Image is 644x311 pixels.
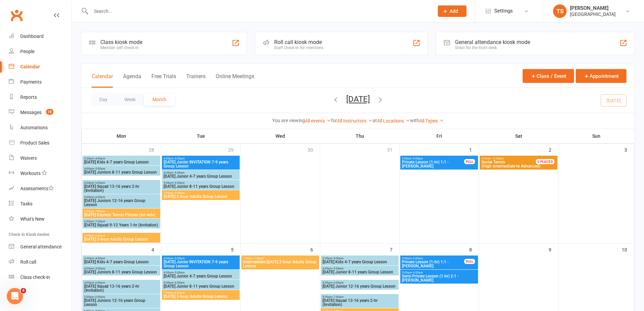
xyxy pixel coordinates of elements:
[173,257,185,260] span: - 5:00pm
[20,49,34,54] div: People
[231,244,240,255] div: 5
[20,110,42,115] div: Messages
[149,144,161,155] div: 28
[7,288,23,304] iframe: Intercom live chat
[94,157,105,160] span: - 4:00pm
[163,171,238,174] span: 4:30pm
[84,270,159,274] span: [DATE] Juniors 8-11 years Group Lesson
[481,160,544,168] span: (High-Intermediate to Advanced)
[94,257,105,260] span: - 4:00pm
[84,220,159,223] span: 6:00pm
[523,69,574,83] button: Class / Event
[494,3,513,19] span: Settings
[186,73,206,88] button: Trainers
[173,181,185,184] span: - 6:00pm
[173,281,185,284] span: - 6:00pm
[622,244,634,255] div: 10
[322,267,397,270] span: 4:00pm
[100,39,142,45] div: Class kiosk mode
[89,6,429,16] input: Search...
[570,11,616,17] div: [GEOGRAPHIC_DATA]
[163,284,238,288] span: [DATE] Junior 8-11 years Group Lesson
[20,140,49,146] div: Product Sales
[377,118,410,124] a: All Locations
[91,93,116,106] button: Day
[469,244,479,255] div: 8
[84,181,159,184] span: 4:00pm
[20,216,45,222] div: What's New
[243,260,318,268] span: Intermediate [DATE] 2-hour Adults Group Lesson
[163,281,238,284] span: 5:00pm
[94,234,105,237] span: - 9:00pm
[450,8,458,14] span: Add
[161,129,241,143] th: Tue
[20,186,54,191] div: Assessments
[228,144,240,155] div: 29
[20,155,37,161] div: Waivers
[20,274,50,280] div: Class check-in
[310,244,320,255] div: 6
[94,220,105,223] span: - 7:00pm
[438,5,467,17] button: Add
[82,129,161,143] th: Mon
[9,166,71,181] a: Workouts
[163,291,238,294] span: 7:00pm
[308,144,320,155] div: 30
[21,288,26,293] span: 4
[549,244,558,255] div: 9
[20,34,44,39] div: Dashboard
[9,181,71,196] a: Assessments
[163,257,238,260] span: 4:00pm
[84,170,159,174] span: [DATE] Juniors 8-11 years Group Lesson
[9,239,71,254] a: General attendance kiosk mode
[123,73,141,88] button: Agenda
[163,181,238,184] span: 5:00pm
[163,192,238,195] span: 7:00pm
[322,281,397,284] span: 5:00pm
[243,257,318,260] span: 7:00pm
[84,257,159,260] span: 3:30pm
[9,44,71,59] a: People
[576,69,626,83] button: Appointment
[94,196,105,199] span: - 6:00pm
[92,73,113,88] button: Calendar
[402,260,464,268] span: Private Lesson (1-hr) 1:1 - [PERSON_NAME]
[84,284,159,292] span: [DATE] Squad 13-16 years 2-hr (Invitation)
[20,259,36,265] div: Roll call
[163,160,238,168] span: [DATE] Junior INVITATION 7-9 years Group Lesson
[553,4,567,18] div: TS
[46,109,53,115] span: 78
[491,157,504,160] span: - 12:00pm
[464,259,475,264] div: FULL
[419,118,444,124] a: All Types
[94,167,105,170] span: - 5:00pm
[412,257,423,260] span: - 6:00pm
[402,257,464,260] span: 5:00pm
[84,267,159,270] span: 4:00pm
[390,244,399,255] div: 7
[144,93,175,106] button: Month
[455,39,530,45] div: General attendance kiosk mode
[322,270,397,274] span: [DATE] Junior 8-11 years Group Lesson
[84,199,159,207] span: [DATE] Juniors 12-16 years Group Lesson
[116,93,144,106] button: Week
[337,118,373,124] a: All Instructors
[274,39,323,45] div: Roll call kiosk mode
[84,210,159,213] span: 6:00pm
[9,90,71,105] a: Reports
[469,144,479,155] div: 1
[84,234,159,237] span: 7:00pm
[20,125,48,130] div: Automations
[570,5,616,11] div: [PERSON_NAME]
[481,160,505,164] span: Social Tennis
[84,157,159,160] span: 3:30pm
[216,73,254,88] button: Online Meetings
[402,274,477,282] span: Semi-Private Lesson (1-hr) 2:1 - [PERSON_NAME]
[84,260,159,264] span: [DATE] Kids 4-7 years Group Lesson
[20,244,62,249] div: General attendance
[241,129,320,143] th: Wed
[94,181,105,184] span: - 6:00pm
[322,295,397,298] span: 5:00pm
[387,144,399,155] div: 31
[412,157,423,160] span: - 6:00pm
